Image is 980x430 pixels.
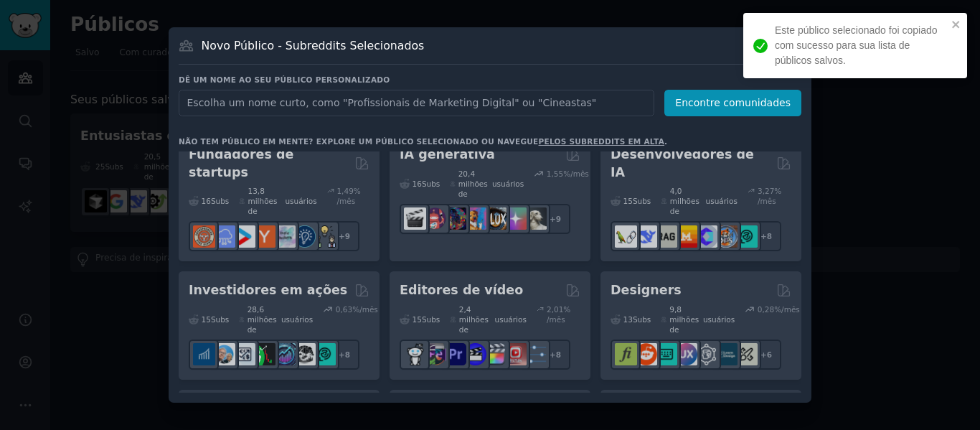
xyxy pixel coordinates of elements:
[664,137,667,146] font: .
[539,137,665,146] a: pelos subreddits em alta
[179,75,390,84] font: Dê um nome ao seu público personalizado
[179,137,539,146] font: Não tem público em mente? Explore um público selecionado ou navegue
[775,24,938,66] font: Este público selecionado foi copiado com sucesso para sua lista de públicos salvos.
[202,39,425,52] font: Novo Público - Subreddits Selecionados
[664,90,801,116] button: Encontre comunidades
[675,97,791,108] font: Encontre comunidades
[179,90,654,116] input: Escolha um nome curto, como "Profissionais de Marketing Digital" ou "Cineastas"
[951,19,961,30] button: fechar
